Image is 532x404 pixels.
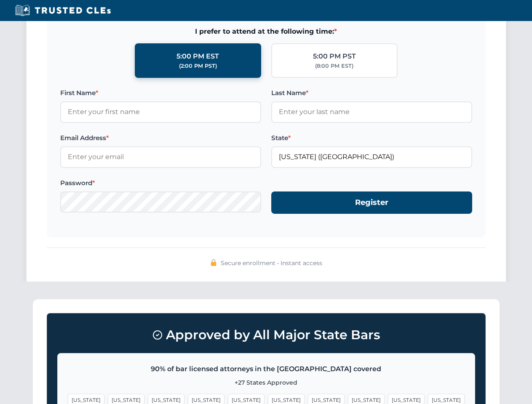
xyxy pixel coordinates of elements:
[271,101,472,122] input: Enter your last name
[271,146,472,167] input: Florida (FL)
[60,26,472,37] span: I prefer to attend at the following time:
[313,51,356,62] div: 5:00 PM PST
[68,364,465,375] p: 90% of bar licensed attorneys in the [GEOGRAPHIC_DATA] covered
[271,88,472,98] label: Last Name
[68,378,465,387] p: +27 States Approved
[60,146,261,167] input: Enter your email
[176,51,219,62] div: 5:00 PM EST
[271,133,472,143] label: State
[60,101,261,122] input: Enter your first name
[60,88,261,98] label: First Name
[13,4,113,17] img: Trusted CLEs
[179,62,217,70] div: (2:00 PM PST)
[60,133,261,143] label: Email Address
[210,259,217,266] img: 🔒
[271,191,472,214] button: Register
[221,258,322,268] span: Secure enrollment • Instant access
[315,62,353,70] div: (8:00 PM EST)
[60,178,261,188] label: Password
[57,324,475,346] h3: Approved by All Major State Bars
